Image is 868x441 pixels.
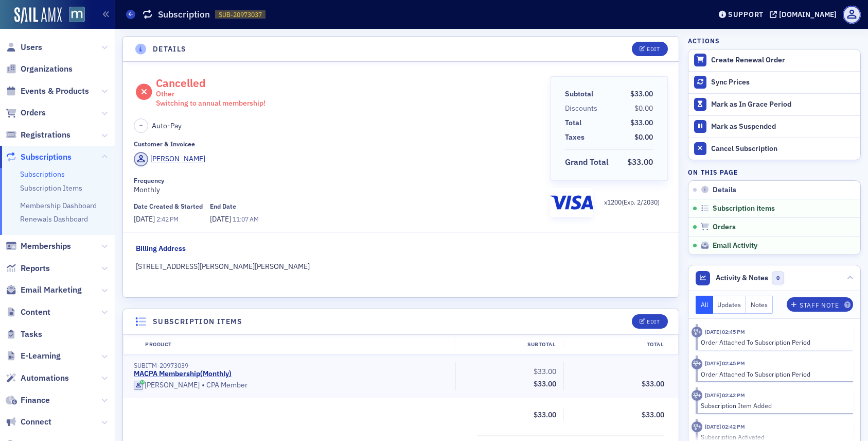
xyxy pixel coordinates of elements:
a: [PERSON_NAME] [134,152,205,166]
span: – [139,122,143,130]
div: [DOMAIN_NAME] [779,10,837,19]
span: Memberships [21,241,71,252]
div: Subscription Item Added [701,401,846,410]
button: Mark as Suspended [688,115,860,138]
span: $33.00 [627,157,653,167]
span: Registrations [21,129,70,141]
h1: Subscription [158,8,210,21]
div: SUBITM-20973039 [134,362,448,369]
a: Registrations [6,129,70,141]
a: View Homepage [62,7,85,24]
span: Taxes [565,132,588,143]
img: SailAMX [69,7,85,23]
div: Support [728,10,764,19]
time: 6/16/2025 02:42 PM [705,423,745,430]
a: Finance [6,395,50,406]
span: Subscriptions [21,151,72,163]
time: 7/16/2025 02:45 PM [705,360,745,367]
span: Total [565,117,585,128]
button: Edit [632,42,667,56]
span: $33.00 [630,118,653,127]
span: Email Activity [713,241,757,250]
div: Sync Prices [711,78,855,87]
a: Subscriptions [6,151,72,163]
div: Staff Note [800,302,839,308]
div: Product [138,341,455,349]
span: Grand Total [565,156,612,168]
a: Email Marketing [6,284,82,296]
span: $0.00 [634,104,653,113]
a: Membership Dashboard [20,201,97,210]
div: Switching to annual membership! [156,99,265,108]
div: Grand Total [565,156,609,168]
a: Events & Products [6,86,89,97]
span: Content [21,307,50,318]
a: SailAMX [14,7,62,24]
span: $33.00 [534,379,556,388]
div: CPA Member [134,380,448,391]
div: Taxes [565,132,584,143]
span: 0 [772,272,785,284]
span: Automations [21,372,69,384]
div: Other [156,90,265,99]
span: Subscription items [713,204,775,213]
a: Organizations [6,63,73,75]
p: x 1200 (Exp. 2 / 2030 ) [604,197,660,207]
a: Connect [6,416,51,428]
span: Organizations [21,63,73,75]
div: Order Attached To Subscription Period [701,369,846,379]
span: [DATE] [134,214,156,224]
span: Finance [21,395,50,406]
span: Auto-Pay [152,121,182,131]
div: Mark as In Grace Period [711,100,855,109]
div: Cancel Subscription [711,144,855,154]
span: 11:07 AM [233,215,259,223]
a: Orders [6,107,46,118]
span: E-Learning [21,350,61,362]
div: Subtotal [565,89,593,99]
a: E-Learning [6,350,61,362]
button: Create Renewal Order [688,49,860,71]
div: Activity [692,327,702,337]
span: SUB-20973037 [219,10,262,19]
div: Billing Address [136,243,186,254]
button: Mark as In Grace Period [688,93,860,115]
button: Edit [632,314,667,329]
span: Tasks [21,329,42,340]
img: visa [550,192,593,213]
span: $33.00 [534,410,556,419]
span: $33.00 [642,410,664,419]
button: Cancel Subscription [688,138,860,160]
div: [PERSON_NAME] [150,154,205,164]
div: Monthly [134,177,543,195]
div: Total [563,341,671,349]
span: $33.00 [642,379,664,388]
span: • [202,380,205,391]
div: Mark as Suspended [711,122,855,131]
span: Subtotal [565,89,597,99]
div: Edit [647,319,660,325]
button: All [696,296,713,314]
div: Date Created & Started [134,202,203,210]
div: Order Attached To Subscription Period [701,337,846,347]
span: Details [713,185,736,195]
h4: Actions [688,36,720,45]
span: Orders [713,223,736,232]
div: Edit [647,46,660,52]
a: [PERSON_NAME] [134,381,200,390]
a: Reports [6,263,50,274]
div: Cancelled [156,76,265,108]
button: Notes [746,296,773,314]
div: Total [565,117,581,128]
span: Activity & Notes [716,273,768,283]
span: Orders [21,107,46,118]
div: End Date [210,202,236,210]
button: Sync Prices [688,71,860,93]
a: Content [6,307,50,318]
div: Discounts [565,103,597,114]
span: Discounts [565,103,601,114]
a: Renewals Dashboard [20,214,88,224]
div: Activity [692,421,702,432]
h4: On this page [688,167,861,177]
a: Memberships [6,241,71,252]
